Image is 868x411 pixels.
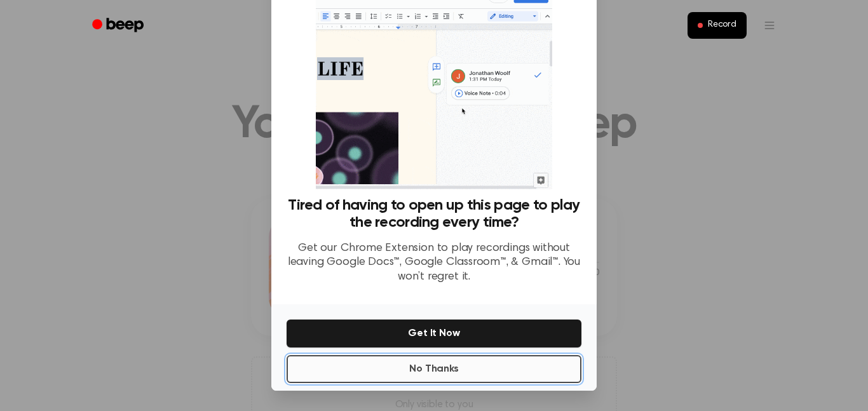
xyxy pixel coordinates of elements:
[287,197,581,231] h3: Tired of having to open up this page to play the recording every time?
[287,241,581,285] p: Get our Chrome Extension to play recordings without leaving Google Docs™, Google Classroom™, & Gm...
[688,12,747,39] button: Record
[83,13,155,38] a: Beep
[754,10,785,41] button: Open menu
[287,320,581,347] button: Get It Now
[708,20,736,31] span: Record
[287,355,581,383] button: No Thanks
